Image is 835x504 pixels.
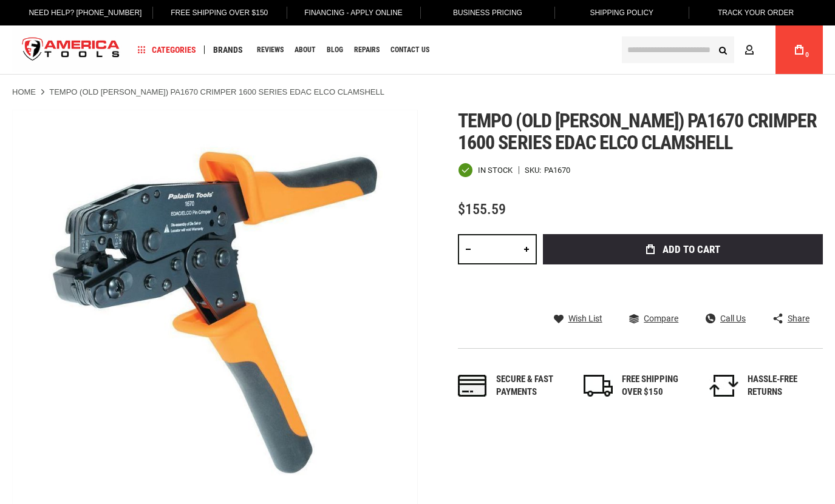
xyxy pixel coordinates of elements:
[132,42,202,58] a: Categories
[709,375,738,397] img: returns
[584,375,613,397] img: shipping
[458,109,817,154] span: Tempo (old [PERSON_NAME]) pa1670 crimper 1600 series edac elco clamshell
[711,38,734,61] button: Search
[706,313,746,324] a: Call Us
[590,8,653,17] span: Shipping Policy
[12,27,130,73] a: store logo
[568,314,602,323] span: Wish List
[788,25,811,74] a: 0
[788,314,809,323] span: Share
[543,234,823,264] button: Add to Cart
[748,373,823,399] div: HASSLE-FREE RETURNS
[12,27,130,73] img: America Tools
[478,166,513,174] span: In stock
[289,42,321,58] a: About
[49,87,384,96] strong: TEMPO (old [PERSON_NAME]) PA1670 CRIMPER 1600 SERIES EDAC ELCO CLAMSHELL
[12,87,36,98] a: Home
[540,268,825,303] iframe: Secure express checkout frame
[138,45,196,54] span: Categories
[251,42,289,58] a: Reviews
[629,313,678,324] a: Compare
[644,314,678,323] span: Compare
[390,46,429,53] span: Contact Us
[622,373,697,399] div: FREE SHIPPING OVER $150
[496,373,571,399] div: Secure & fast payments
[458,375,487,397] img: payments
[805,52,809,58] span: 0
[257,46,284,53] span: Reviews
[349,42,385,58] a: Repairs
[321,42,349,58] a: Blog
[544,166,570,174] div: PA1670
[295,46,316,53] span: About
[354,46,380,53] span: Repairs
[208,42,248,58] a: Brands
[458,163,513,178] div: Availability
[554,313,602,324] a: Wish List
[385,42,435,58] a: Contact Us
[213,45,243,54] span: Brands
[458,201,506,218] span: $155.59
[663,244,720,255] span: Add to Cart
[720,314,746,323] span: Call Us
[327,46,343,53] span: Blog
[525,166,544,174] strong: SKU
